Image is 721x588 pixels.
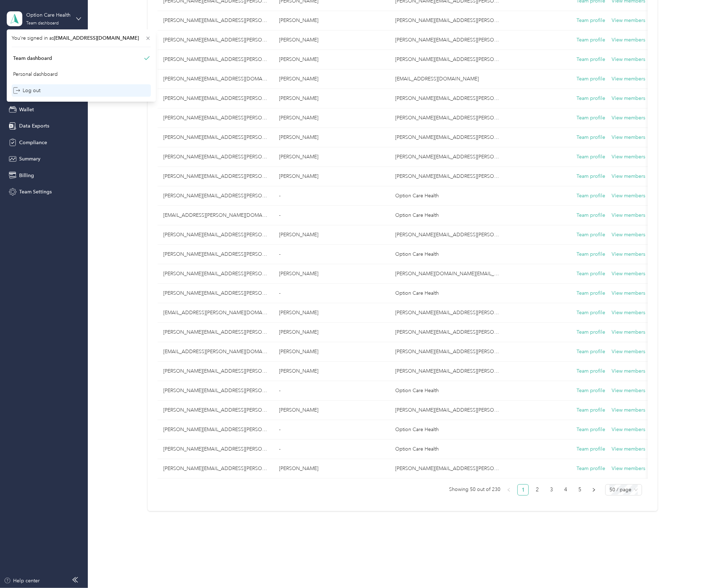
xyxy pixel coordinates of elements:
[158,167,274,186] td: matthew.juillerat@optioncare.com
[577,36,605,44] button: Team profile
[560,484,571,496] li: 4
[612,270,645,278] button: View members
[279,328,384,336] p: [PERSON_NAME]
[279,426,281,432] span: -
[449,484,500,495] span: Showing 50 out of 230
[390,206,506,225] td: Option Care Health
[612,328,645,336] button: View members
[390,284,506,303] td: Option Care Health
[54,35,139,41] span: [EMAIL_ADDRESS][DOMAIN_NAME]
[274,186,390,206] td: -
[279,388,281,394] span: -
[158,323,274,342] td: rachel.shaull@optioncare.com
[19,122,49,130] span: Data Exports
[612,173,645,180] button: View members
[274,245,390,264] td: -
[279,134,384,141] p: [PERSON_NAME]
[588,484,600,496] button: right
[612,289,645,297] button: View members
[532,485,543,495] a: 2
[518,485,528,495] a: 1
[612,114,645,122] button: View members
[612,348,645,356] button: View members
[274,381,390,401] td: -
[577,426,605,434] button: Team profile
[390,264,506,284] td: laura.rogers@optioncare.com
[577,465,605,473] button: Team profile
[19,155,40,163] span: Summary
[390,30,506,50] td: paige.luebbert@optioncare.com
[279,348,384,356] p: [PERSON_NAME]
[577,95,605,102] button: Team profile
[577,348,605,356] button: Team profile
[577,387,605,395] button: Team profile
[612,134,645,141] button: View members
[158,225,274,245] td: tina.morris@optioncare.com
[158,50,274,69] td: linda.allan@optioncare.com
[390,50,506,69] td: amanda.lako@optioncare.com
[609,485,638,495] span: 50 / page
[274,284,390,303] td: -
[390,69,506,89] td: tbelanger@optioncare.com
[507,488,511,492] span: left
[274,440,390,459] td: -
[577,192,605,200] button: Team profile
[390,167,506,186] td: benson.yang@optioncare.com
[158,264,274,284] td: nancy.kamakaris@optioncare.com
[279,465,384,473] p: [PERSON_NAME]
[279,270,384,278] p: [PERSON_NAME]
[574,485,585,495] a: 5
[390,186,506,206] td: Option Care Health
[390,323,506,342] td: heather.clayton@optioncare.com
[279,367,384,375] p: [PERSON_NAME]
[532,484,543,496] li: 2
[503,484,515,496] li: Previous Page
[19,139,47,146] span: Compliance
[612,445,645,453] button: View members
[612,426,645,434] button: View members
[26,11,70,19] div: Option Care Health
[279,193,281,199] span: -
[158,362,274,381] td: elizabeth.buenrostro@optioncare.com
[546,484,557,496] li: 3
[279,212,281,218] span: -
[503,484,515,496] button: left
[274,206,390,225] td: -
[4,577,40,584] button: Help center
[612,75,645,83] button: View members
[577,289,605,297] button: Team profile
[279,309,384,317] p: [PERSON_NAME]
[13,70,58,78] div: Personal dashboard
[577,406,605,414] button: Team profile
[577,445,605,453] button: Team profile
[19,172,34,179] span: Billing
[19,188,52,196] span: Team Settings
[517,484,529,496] li: 1
[158,186,274,206] td: nancy.shepard@optioncare.com
[560,485,571,495] a: 4
[158,30,274,50] td: megan.breshears@optioncare.com
[577,211,605,219] button: Team profile
[546,485,557,495] a: 3
[612,211,645,219] button: View members
[577,328,605,336] button: Team profile
[390,225,506,245] td: jason.niemann@optioncare.com
[612,231,645,239] button: View members
[158,206,274,225] td: heather.kemp@optioncare.com
[577,114,605,122] button: Team profile
[577,231,605,239] button: Team profile
[279,231,384,239] p: [PERSON_NAME]
[26,21,59,26] div: Team dashboard
[612,406,645,414] button: View members
[577,173,605,180] button: Team profile
[574,484,585,496] li: 5
[19,106,34,113] span: Wallet
[158,381,274,401] td: nichole.mckinney@optioncare.com
[158,69,274,89] td: erikka.marsicola@optioncare.com
[279,36,384,44] p: [PERSON_NAME]
[605,484,642,496] div: Page Size
[158,459,274,479] td: diana.chavez@optioncare.com
[158,147,274,167] td: brandon.meadors@optioncare.com
[612,153,645,161] button: View members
